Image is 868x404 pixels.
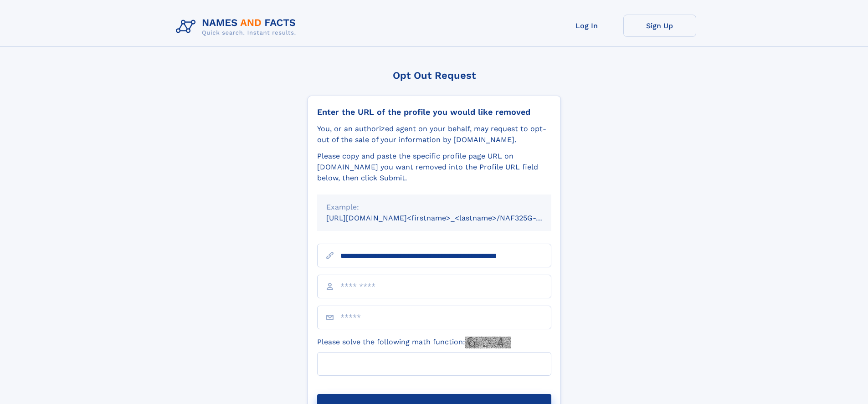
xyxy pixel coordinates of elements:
div: Example: [326,202,542,213]
a: Log In [550,15,623,37]
div: Please copy and paste the specific profile page URL on [DOMAIN_NAME] you want removed into the Pr... [317,151,551,184]
img: Logo Names and Facts [172,15,303,39]
div: Enter the URL of the profile you would like removed [317,107,551,117]
div: You, or an authorized agent on your behalf, may request to opt-out of the sale of your informatio... [317,123,551,145]
a: Sign Up [623,15,696,37]
div: Opt Out Request [308,70,561,81]
label: Please solve the following math function: [317,337,511,348]
small: [URL][DOMAIN_NAME]<firstname>_<lastname>/NAF325G-xxxxxxxx [326,214,569,222]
